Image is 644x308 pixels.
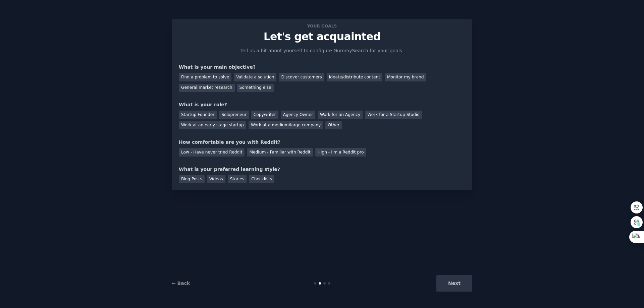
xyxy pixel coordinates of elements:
div: Low - Have never tried Reddit [179,148,245,157]
div: Solopreneur [219,111,249,119]
div: Videos [207,175,225,184]
p: Let's get acquainted [179,31,465,43]
div: Work for an Agency [318,111,363,119]
div: Work at a medium/large company [249,121,323,130]
div: Copywriter [251,111,278,119]
div: Discover customers [279,73,324,81]
div: Find a problem to solve [179,73,231,81]
div: Stories [228,175,247,184]
div: Work at an early stage startup [179,121,246,130]
div: High - I'm a Reddit pro [315,148,366,157]
div: General market research [179,84,235,92]
div: Medium - Familiar with Reddit [247,148,313,157]
div: Ideate/distribute content [327,73,382,81]
div: Startup Founder [179,111,217,119]
div: Agency Owner [281,111,315,119]
div: Other [325,121,342,130]
p: Tell us a bit about yourself to configure GummySearch for your goals. [237,47,407,54]
div: Validate a solution [234,73,276,81]
span: Your goals [306,22,338,29]
div: Blog Posts [179,175,205,184]
div: What is your role? [179,101,465,108]
div: Something else [237,84,274,92]
div: How comfortable are you with Reddit? [179,139,465,146]
div: What is your main objective? [179,64,465,71]
div: What is your preferred learning style? [179,166,465,173]
div: Monitor my brand [385,73,426,81]
div: Checklists [249,175,274,184]
a: ← Back [172,281,190,286]
div: Work for a Startup Studio [365,111,422,119]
